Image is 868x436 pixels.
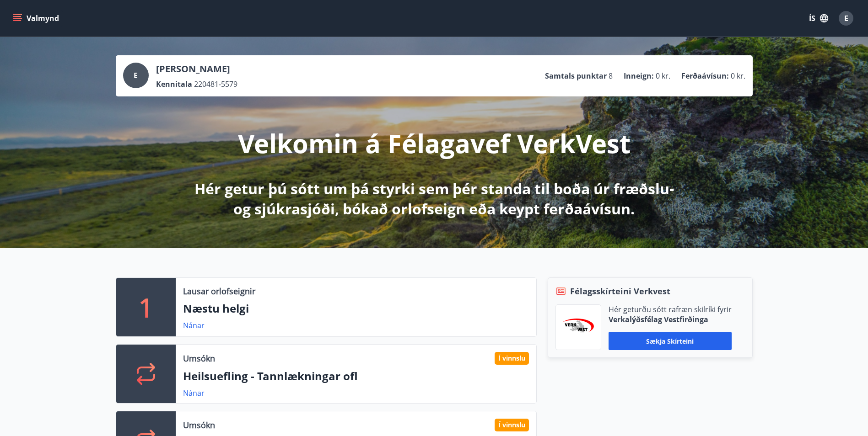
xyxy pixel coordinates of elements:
p: Næstu helgi [183,301,529,316]
button: menu [11,10,63,27]
button: Sækja skírteini [609,332,732,350]
a: Nánar [183,320,205,330]
a: Nánar [183,388,205,398]
p: Inneign : [624,71,654,81]
p: Lausar orlofseignir [183,285,255,297]
span: E [844,13,848,23]
img: jihgzMk4dcgjRAW2aMgpbAqQEG7LZi0j9dOLAUvz.png [563,319,594,336]
p: Verkalýðsfélag Vestfirðinga [609,314,732,324]
p: Ferðaávísun : [681,71,729,81]
button: ÍS [804,10,833,27]
p: Heilsuefling - Tannlækningar ofl [183,368,529,384]
p: Hér geturðu sótt rafræn skilríki fyrir [609,304,732,314]
span: Félagsskírteini Verkvest [570,285,670,297]
span: 0 kr. [656,71,670,81]
p: Samtals punktar [545,71,607,81]
span: 0 kr. [731,71,745,81]
p: Hér getur þú sótt um þá styrki sem þér standa til boða úr fræðslu- og sjúkrasjóði, bókað orlofsei... [193,179,676,219]
p: 1 [139,290,153,324]
span: E [134,70,138,80]
p: Umsókn [183,419,215,431]
span: 8 [609,71,613,81]
div: Í vinnslu [495,352,529,365]
button: E [835,7,857,29]
p: [PERSON_NAME] [156,63,237,75]
div: Í vinnslu [495,419,529,431]
p: Umsókn [183,352,215,364]
span: 220481-5579 [194,79,237,89]
p: Kennitala [156,79,192,89]
p: Velkomin á Félagavef VerkVest [238,126,631,160]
